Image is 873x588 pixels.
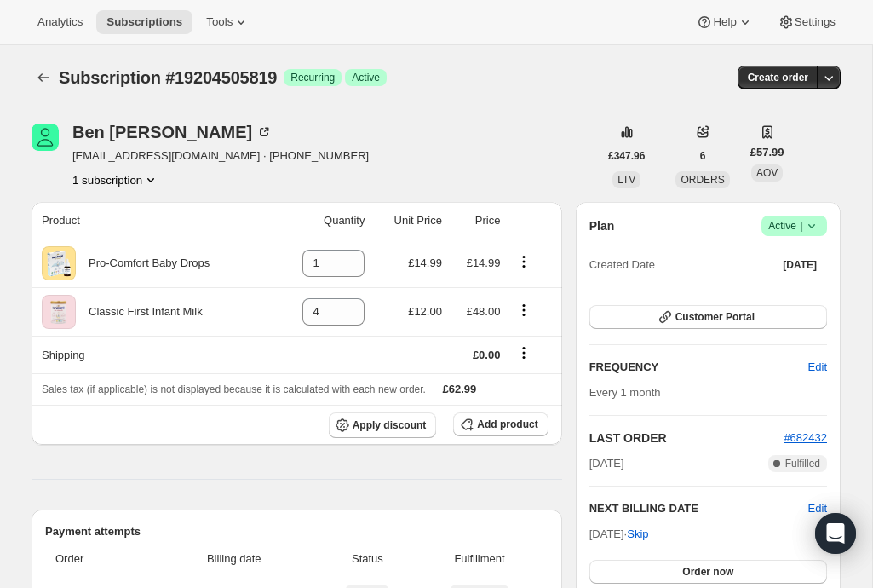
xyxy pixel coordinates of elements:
div: Open Intercom Messenger [815,513,856,554]
span: Status [325,551,411,568]
button: Apply discount [329,412,437,438]
span: £57.99 [750,144,784,161]
button: Edit [798,354,837,381]
button: Order now [589,560,827,584]
span: Add product [477,418,537,431]
span: Help [713,15,736,29]
button: Product actions [510,301,537,320]
img: product img [42,295,76,329]
span: Create order [748,71,808,84]
button: [DATE] [772,253,827,277]
th: Order [45,540,149,578]
span: Customer Portal [675,310,755,324]
button: Analytics [27,10,93,34]
span: Analytics [37,15,83,29]
span: 6 [700,149,706,163]
span: £62.99 [443,383,477,395]
span: [DATE] · [589,527,649,540]
span: £12.00 [408,305,442,318]
span: £14.99 [467,257,501,269]
button: Subscriptions [32,66,55,89]
button: #682432 [784,429,827,447]
span: [DATE] [589,455,624,472]
h2: LAST ORDER [589,429,784,447]
span: Settings [795,15,836,29]
button: Help [686,10,763,34]
span: Created Date [589,257,655,274]
span: Fulfilled [785,457,820,470]
span: [EMAIL_ADDRESS][DOMAIN_NAME] · [PHONE_NUMBER] [72,147,369,164]
a: #682432 [784,431,827,444]
span: Order now [682,565,733,579]
button: 6 [690,144,716,168]
span: Active [768,217,820,234]
th: Product [32,202,274,239]
span: £0.00 [473,349,501,361]
div: Pro-Comfort Baby Drops [76,255,210,272]
span: Active [352,71,380,84]
span: Subscription #19204505819 [59,68,277,87]
th: Quantity [274,202,370,239]
span: Skip [627,526,648,543]
span: LTV [617,174,635,186]
span: £14.99 [408,257,442,269]
span: Fulfillment [421,551,537,568]
button: Shipping actions [510,343,537,362]
span: £48.00 [467,305,501,318]
span: Sales tax (if applicable) is not displayed because it is calculated with each new order. [42,383,426,395]
span: Recurring [290,71,335,84]
img: product img [42,246,76,280]
h2: Payment attempts [45,523,548,540]
h2: Plan [589,217,615,234]
span: Edit [808,359,827,376]
th: Shipping [32,336,274,373]
div: Classic First Infant Milk [76,303,203,320]
th: Price [447,202,506,239]
span: AOV [756,167,778,179]
button: Skip [617,521,658,548]
span: [DATE] [783,258,817,272]
span: Apply discount [353,418,427,432]
button: Edit [808,500,827,517]
h2: FREQUENCY [589,359,808,376]
button: £347.96 [598,144,655,168]
button: Product actions [510,252,537,271]
button: Settings [767,10,846,34]
button: Subscriptions [96,10,192,34]
th: Unit Price [370,202,446,239]
span: Every 1 month [589,386,661,399]
span: Tools [206,15,233,29]
button: Tools [196,10,260,34]
button: Add product [453,412,548,436]
span: Subscriptions [106,15,182,29]
span: Billing date [154,551,314,568]
button: Create order [738,66,818,89]
span: | [801,219,803,233]
span: Ben Stroud [32,124,59,151]
span: ORDERS [681,174,724,186]
div: Ben [PERSON_NAME] [72,124,273,141]
button: Customer Portal [589,305,827,329]
span: £347.96 [608,149,645,163]
h2: NEXT BILLING DATE [589,500,808,517]
button: Product actions [72,171,159,188]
